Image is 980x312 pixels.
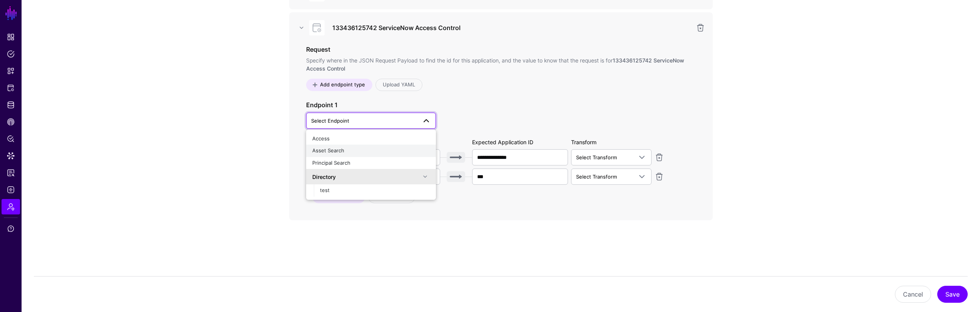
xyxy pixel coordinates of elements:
[7,118,15,126] span: CAEP Hub
[2,148,20,164] a: Data Lens
[312,173,420,181] div: Directory
[312,160,350,166] span: Principal Search
[2,131,20,147] a: Policy Lens
[7,135,15,143] span: Policy Lens
[7,33,15,41] span: Dashboard
[2,29,20,45] a: Dashboard
[306,56,696,73] p: Specify where in the JSON Request Payload to find the id for this application, and the value to k...
[5,5,18,22] a: SGNL
[937,286,968,303] button: Save
[314,184,436,197] button: test
[472,138,533,146] label: Expected Application ID
[2,165,20,180] a: Reports
[2,46,20,62] a: Policies
[7,67,15,75] span: Snippets
[312,147,344,153] span: Asset Search
[332,23,691,32] h3: 133436125742 ServiceNow Access Control
[7,203,15,211] span: Admin
[2,199,20,214] a: Admin
[2,80,20,96] a: Protected Systems
[2,97,20,113] a: Identity Data Fabric
[7,101,15,109] span: Identity Data Fabric
[7,152,15,160] span: Data Lens
[576,174,617,180] span: Select Transform
[306,145,436,157] button: Asset Search
[306,79,372,91] button: Add endpoint type
[2,114,20,130] a: CAEP Hub
[7,225,15,233] span: Support
[895,286,931,303] button: Cancel
[306,45,696,54] h3: Request
[319,81,366,89] span: Add endpoint type
[306,133,436,145] button: Access
[2,63,20,79] a: Snippets
[7,186,15,194] span: Logs
[576,154,617,160] span: Select Transform
[7,169,15,177] span: Reports
[7,50,15,58] span: Policies
[306,100,696,110] h3: Endpoint 1
[2,182,20,197] a: Logs
[311,118,349,124] span: Select Endpoint
[375,79,422,91] a: Upload YAML
[306,157,436,169] button: Principal Search
[312,135,330,142] span: Access
[320,187,330,193] span: test
[7,84,15,92] span: Protected Systems
[571,138,596,146] label: Transform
